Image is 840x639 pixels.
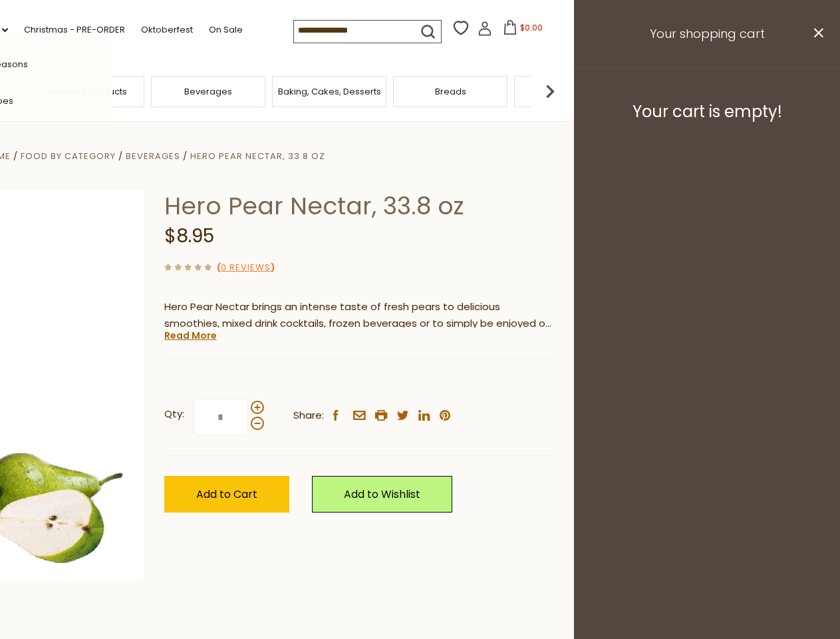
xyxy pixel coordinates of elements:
[194,399,248,435] input: Qty:
[196,487,257,502] span: Add to Cart
[209,23,243,37] a: On Sale
[126,150,180,162] a: Beverages
[293,407,324,424] span: Share:
[520,22,543,33] span: $0.00
[435,87,466,97] a: Breads
[21,150,116,162] a: Food By Category
[184,87,232,97] a: Beverages
[164,223,214,249] span: $8.95
[164,476,289,513] button: Add to Cart
[537,78,563,105] img: next arrow
[217,261,275,274] span: ( )
[278,87,381,97] a: Baking, Cakes, Desserts
[221,261,271,275] a: 0 Reviews
[591,102,823,122] h3: Your cart is empty!
[190,150,325,162] a: Hero Pear Nectar, 33.8 oz
[141,23,193,37] a: Oktoberfest
[164,406,184,423] strong: Qty:
[164,299,553,332] p: Hero Pear Nectar brings an intense taste of fresh pears to delicious smoothies, mixed drink cockt...
[312,476,452,513] a: Add to Wishlist
[24,23,125,37] a: Christmas - PRE-ORDER
[164,329,217,342] a: Read More
[164,191,553,221] h1: Hero Pear Nectar, 33.8 oz
[495,20,551,40] button: $0.00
